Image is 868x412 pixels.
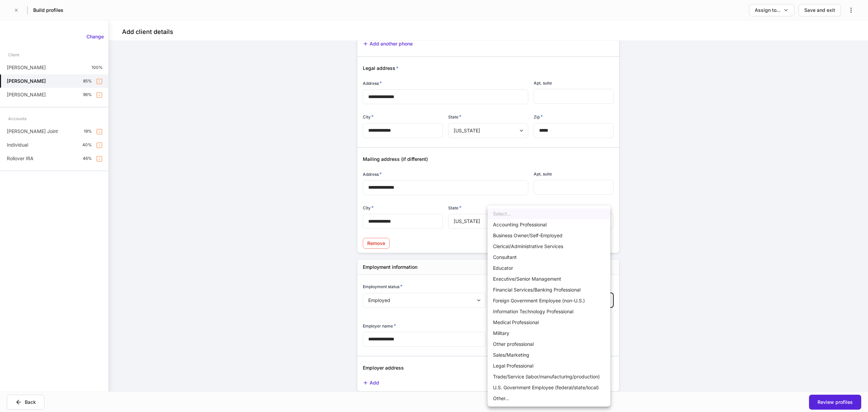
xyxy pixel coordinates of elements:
[488,252,610,263] li: Consultant
[488,219,610,230] li: Accounting Professional
[488,317,610,328] li: Medical Professional
[488,360,610,371] li: Legal Professional
[488,371,610,382] li: Trade/Service (labor/manufacturing/production)
[488,339,610,350] li: Other professional
[488,382,610,393] li: U.S. Government Employee (federal/state/local)
[488,350,610,360] li: Sales/Marketing
[488,295,610,306] li: Foreign Government Employee (non-U.S.)
[488,306,610,317] li: Information Technology Professional
[488,274,610,284] li: Executive/Senior Management
[488,230,610,241] li: Business Owner/Self-Employed
[488,263,610,274] li: Educator
[488,241,610,252] li: Clerical/Administrative Services
[488,328,610,339] li: Military
[488,284,610,295] li: Financial Services/Banking Professional
[488,393,610,404] li: Other...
